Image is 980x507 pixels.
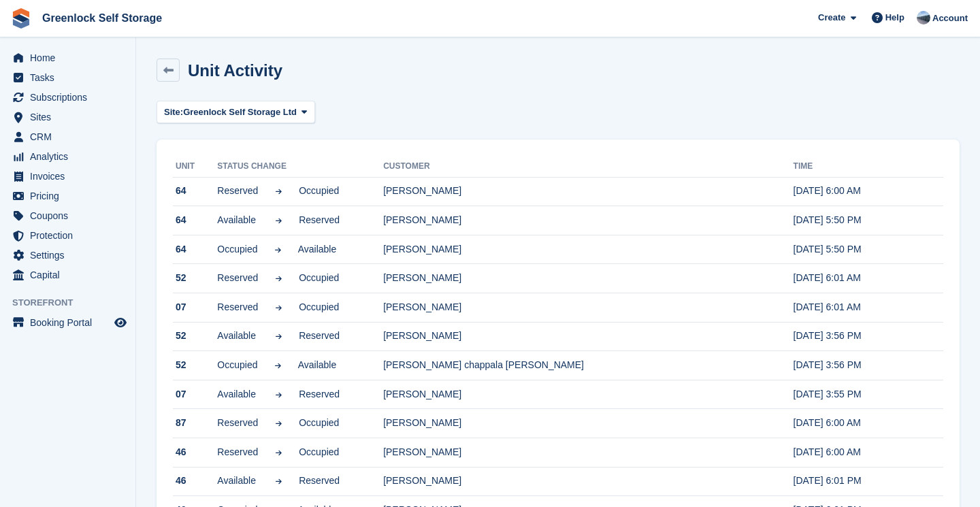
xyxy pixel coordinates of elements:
span: Occupied [217,242,257,257]
td: 46 [173,438,217,468]
img: Jamie Hamilton [917,11,930,24]
td: [PERSON_NAME] [383,467,793,496]
a: menu [7,68,129,87]
span: Reserved [217,184,258,198]
td: [PERSON_NAME] [383,206,793,235]
span: Greenlock Self Storage Ltd [183,105,297,119]
td: 64 [173,177,217,206]
h1: Unit Activity [188,61,282,80]
td: [PERSON_NAME] [383,380,793,409]
a: Preview store [112,314,129,331]
time: 2025-09-27 05:00:50 UTC [794,185,861,196]
span: Reserved [299,387,340,402]
a: menu [7,206,129,225]
span: Tasks [30,68,112,87]
time: 2025-09-21 14:55:56 UTC [794,389,862,399]
a: menu [7,108,129,127]
a: menu [7,167,129,186]
span: Reserved [217,271,258,285]
a: menu [7,226,129,245]
span: Capital [30,265,112,284]
span: Available [298,358,338,372]
span: Available [217,329,258,343]
span: Occupied [299,416,340,430]
time: 2025-09-19 05:00:41 UTC [794,446,861,457]
span: Reserved [217,445,258,459]
a: menu [7,147,129,166]
td: 52 [173,322,217,351]
span: Invoices [30,167,112,186]
th: Status change [217,156,383,178]
span: CRM [30,127,112,146]
time: 2025-09-26 16:50:27 UTC [794,244,862,255]
span: Reserved [299,213,340,227]
span: Reserved [299,474,340,488]
td: [PERSON_NAME] [383,438,793,468]
td: 52 [173,351,217,380]
span: Booking Portal [30,313,112,332]
td: [PERSON_NAME] [383,235,793,264]
td: 46 [173,467,217,496]
a: menu [7,88,129,107]
td: [PERSON_NAME] [383,322,793,351]
a: menu [7,313,129,332]
img: stora-icon-8386f47178a22dfd0bd8f6a31ec36ba5ce8667c1dd55bd0f319d3a0aa187defe.svg [11,8,31,29]
span: Available [217,387,258,402]
td: 07 [173,293,217,323]
th: Unit [173,156,217,178]
a: Greenlock Self Storage [37,7,167,29]
span: Pricing [30,186,112,206]
td: [PERSON_NAME] [383,409,793,438]
th: Customer [383,156,793,178]
td: [PERSON_NAME] chappala [PERSON_NAME] [383,351,793,380]
time: 2025-09-22 05:01:17 UTC [794,272,861,283]
span: Reserved [217,300,258,314]
span: Occupied [217,358,257,372]
time: 2025-09-21 14:56:50 UTC [794,330,862,341]
button: Site: Greenlock Self Storage Ltd [157,101,315,123]
span: Occupied [299,184,340,198]
time: 2025-09-18 17:01:31 UTC [794,475,862,486]
td: 07 [173,380,217,409]
td: [PERSON_NAME] [383,293,793,323]
span: Reserved [299,329,340,343]
a: menu [7,127,129,146]
span: Occupied [299,445,340,459]
time: 2025-09-26 16:50:55 UTC [794,214,862,225]
span: Reserved [217,416,258,430]
span: Sites [30,108,112,127]
span: Help [885,11,904,24]
span: Coupons [30,206,112,225]
span: Home [30,48,112,67]
td: 52 [173,264,217,293]
span: Settings [30,246,112,265]
a: menu [7,265,129,284]
span: Storefront [12,296,135,310]
td: 64 [173,235,217,264]
td: 64 [173,206,217,235]
th: Time [794,156,943,178]
span: Available [217,474,258,488]
span: Available [298,242,338,257]
td: [PERSON_NAME] [383,177,793,206]
span: Subscriptions [30,88,112,107]
span: Analytics [30,147,112,166]
span: Account [932,12,968,25]
span: Occupied [299,271,340,285]
span: Available [217,213,258,227]
a: menu [7,186,129,206]
td: 87 [173,409,217,438]
time: 2025-09-19 05:00:42 UTC [794,417,861,428]
time: 2025-09-21 14:56:33 UTC [794,359,862,370]
a: menu [7,246,129,265]
td: [PERSON_NAME] [383,264,793,293]
span: Site: [164,105,183,119]
time: 2025-09-22 05:01:16 UTC [794,301,861,312]
span: Occupied [299,300,340,314]
span: Create [818,11,845,24]
a: menu [7,48,129,67]
span: Protection [30,226,112,245]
